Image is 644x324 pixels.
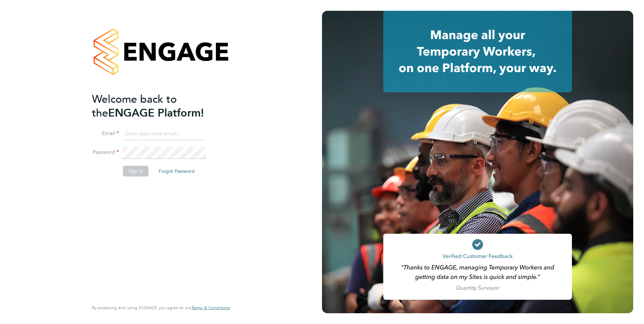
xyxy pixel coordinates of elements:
input: Enter your work email... [123,128,206,140]
h2: ENGAGE Platform! [92,92,223,120]
a: Terms & Conditions [191,305,230,311]
label: Email [92,130,119,137]
button: Forgot Password [153,166,200,176]
label: Password [92,149,119,156]
span: Welcome back to the [92,93,177,120]
button: Sign In [123,166,149,176]
span: Terms & Conditions [191,305,230,311]
span: By accessing and using ENGAGE you agree to our [92,305,230,311]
